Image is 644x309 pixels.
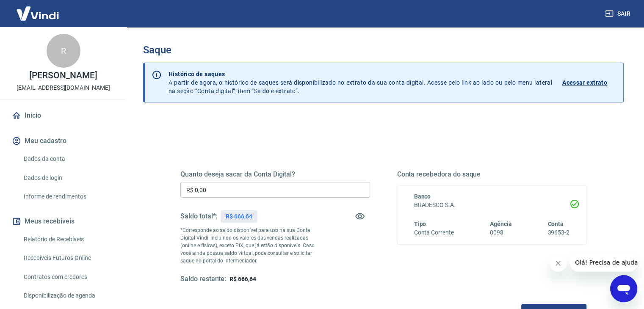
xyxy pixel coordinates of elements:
[180,212,217,221] h5: Saldo total*:
[414,193,431,200] span: Banco
[10,106,116,125] a: Início
[169,70,552,78] p: Histórico de saques
[17,83,110,92] p: [EMAIL_ADDRESS][DOMAIN_NAME]
[414,201,570,210] h6: BRADESCO S.A.
[20,231,116,248] a: Relatório de Recebíveis
[610,275,637,302] iframe: Botão para abrir a janela de mensagens
[490,228,512,237] h6: 0098
[10,212,116,231] button: Meus recebíveis
[169,70,552,95] p: A partir de agora, o histórico de saques será disponibilizado no extrato da sua conta digital. Ac...
[20,268,116,286] a: Contratos com credores
[562,78,607,87] p: Acessar extrato
[20,188,116,205] a: Informe de rendimentos
[547,228,569,237] h6: 39653-2
[226,212,252,221] p: R$ 666,64
[47,34,80,68] div: R
[229,276,256,282] span: R$ 666,64
[603,6,634,22] button: Sair
[397,170,587,179] h5: Conta recebedora do saque
[562,70,616,95] a: Acessar extrato
[10,0,65,26] img: Vindi
[547,221,564,227] span: Conta
[550,255,567,272] iframe: Fechar mensagem
[20,150,116,168] a: Dados da conta
[5,6,71,13] span: Olá! Precisa de ajuda?
[20,169,116,187] a: Dados de login
[570,253,637,272] iframe: Mensagem da empresa
[180,170,370,179] h5: Quanto deseja sacar da Conta Digital?
[414,228,454,237] h6: Conta Corrente
[180,275,226,284] h5: Saldo restante:
[29,71,97,80] p: [PERSON_NAME]
[10,132,116,150] button: Meu cadastro
[490,221,512,227] span: Agência
[414,221,426,227] span: Tipo
[20,287,116,304] a: Disponibilização de agenda
[20,249,116,267] a: Recebíveis Futuros Online
[143,44,624,56] h3: Saque
[180,226,323,265] p: *Corresponde ao saldo disponível para uso na sua Conta Digital Vindi. Incluindo os valores das ve...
